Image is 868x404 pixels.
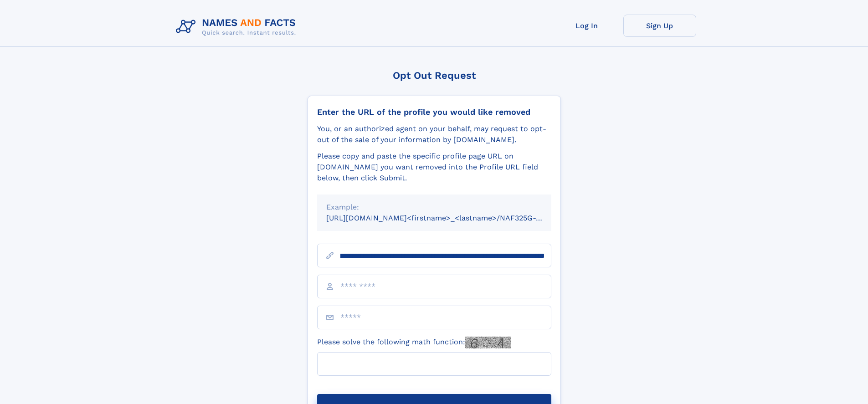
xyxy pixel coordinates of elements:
[326,202,542,213] div: Example:
[317,123,551,145] div: You, or an authorized agent on your behalf, may request to opt-out of the sale of your informatio...
[317,107,551,117] div: Enter the URL of the profile you would like removed
[308,70,561,81] div: Opt Out Request
[623,15,696,37] a: Sign Up
[317,337,511,348] label: Please solve the following math function:
[326,214,569,222] small: [URL][DOMAIN_NAME]<firstname>_<lastname>/NAF325G-xxxxxxxx
[317,151,551,184] div: Please copy and paste the specific profile page URL on [DOMAIN_NAME] you want removed into the Pr...
[172,15,303,39] img: Logo Names and Facts
[550,15,623,37] a: Log In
